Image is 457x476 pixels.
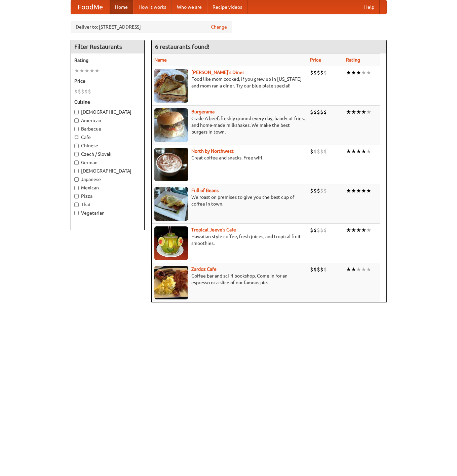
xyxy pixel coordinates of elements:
[74,118,79,123] input: American
[74,57,141,64] h5: Rating
[310,226,313,234] li: $
[323,187,327,194] li: $
[359,0,380,14] a: Help
[74,88,78,95] li: $
[154,266,188,299] img: zardoz.jpg
[88,88,91,95] li: $
[74,135,79,140] input: Cafe
[74,134,141,141] label: Cafe
[366,69,371,76] li: ★
[154,108,188,142] img: burgerama.jpg
[323,108,327,116] li: $
[356,69,361,76] li: ★
[74,177,79,182] input: Japanese
[133,0,172,14] a: How it works
[351,187,356,194] li: ★
[323,266,327,273] li: $
[323,148,327,155] li: $
[351,148,356,155] li: ★
[317,266,320,273] li: $
[191,148,234,154] a: North by Northwest
[74,203,79,207] input: Thai
[71,21,232,33] div: Deliver to: [STREET_ADDRESS]
[154,154,305,161] p: Great coffee and snacks. Free wifi.
[366,108,371,116] li: ★
[84,88,88,95] li: $
[361,266,366,273] li: ★
[71,0,110,14] a: FoodMe
[89,67,94,74] li: ★
[154,115,305,135] p: Grade A beef, freshly ground every day, hand-cut fries, and home-made milkshakes. We make the bes...
[313,187,317,194] li: $
[74,67,79,74] li: ★
[361,108,366,116] li: ★
[211,24,227,30] a: Change
[154,187,188,221] img: beans.jpg
[361,187,366,194] li: ★
[351,266,356,273] li: ★
[84,67,89,74] li: ★
[154,272,305,286] p: Coffee bar and sci-fi bookshop. Come in for an espresso or a slice of our famous pie.
[317,148,320,155] li: $
[346,187,351,194] li: ★
[74,186,79,190] input: Mexican
[346,108,351,116] li: ★
[172,0,207,14] a: Who we are
[154,148,188,181] img: north.jpg
[310,187,313,194] li: $
[366,226,371,234] li: ★
[191,188,219,193] a: Full of Beans
[74,201,141,208] label: Thai
[71,40,144,53] h4: Filter Restaurants
[191,109,215,114] a: Burgerama
[351,108,356,116] li: ★
[74,159,141,166] label: German
[207,0,247,14] a: Recipe videos
[74,193,141,199] label: Pizza
[154,194,305,207] p: We roast on premises to give you the best cup of coffee in town.
[356,187,361,194] li: ★
[346,148,351,155] li: ★
[310,148,313,155] li: $
[74,151,141,157] label: Czech / Slovak
[191,266,217,272] a: Zardoz Cafe
[74,99,141,105] h5: Cuisine
[79,67,84,74] li: ★
[74,211,79,215] input: Vegetarian
[74,152,79,156] input: Czech / Slovak
[356,226,361,234] li: ★
[310,57,321,63] a: Price
[94,67,100,74] li: ★
[317,226,320,234] li: $
[310,108,313,116] li: $
[313,108,317,116] li: $
[346,266,351,273] li: ★
[317,69,320,76] li: $
[74,168,141,174] label: [DEMOGRAPHIC_DATA]
[361,226,366,234] li: ★
[356,148,361,155] li: ★
[310,266,313,273] li: $
[361,148,366,155] li: ★
[154,69,188,103] img: sallys.jpg
[154,57,167,63] a: Name
[191,70,244,75] a: [PERSON_NAME]'s Diner
[74,160,79,165] input: German
[110,0,133,14] a: Home
[320,69,323,76] li: $
[74,142,141,149] label: Chinese
[74,144,79,148] input: Chinese
[81,88,84,95] li: $
[320,108,323,116] li: $
[74,210,141,216] label: Vegetarian
[154,233,305,247] p: Hawaiian style coffee, fresh juices, and tropical fruit smoothies.
[310,69,313,76] li: $
[346,226,351,234] li: ★
[323,69,327,76] li: $
[351,69,356,76] li: ★
[74,78,141,84] h5: Price
[191,227,236,232] a: Tropical Jeeve's Cafe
